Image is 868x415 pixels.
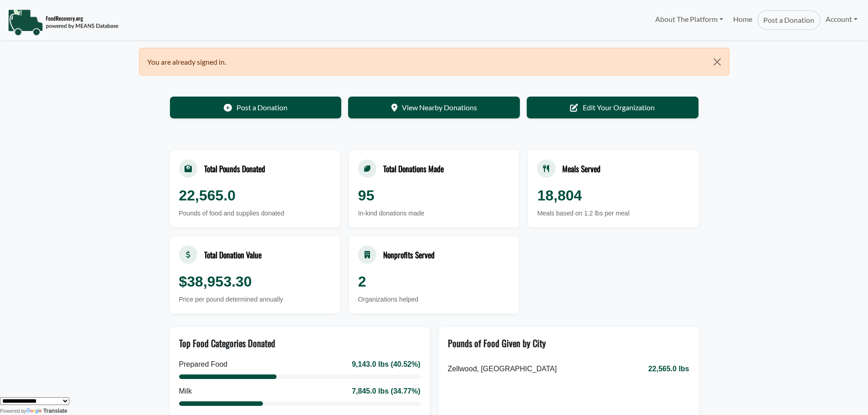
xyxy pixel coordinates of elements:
[179,359,228,370] div: Prepared Food
[204,163,265,174] div: Total Pounds Donated
[358,295,510,304] div: Organizations helped
[383,163,444,174] div: Total Donations Made
[650,10,728,28] a: About The Platform
[179,386,192,397] div: Milk
[383,249,435,261] div: Nonprofits Served
[448,364,557,374] span: Zellwood, [GEOGRAPHIC_DATA]
[179,271,331,292] div: $38,953.30
[26,408,43,415] img: Google Translate
[358,184,510,206] div: 95
[139,48,729,76] div: You are already signed in.
[179,295,331,304] div: Price per pound determined annually
[358,271,510,292] div: 2
[170,97,342,118] a: Post a Donation
[648,364,689,374] span: 22,565.0 lbs
[527,97,699,118] a: Edit Your Organization
[358,209,510,218] div: In-kind donations made
[204,249,262,261] div: Total Donation Value
[705,48,729,76] button: Close
[26,408,67,414] a: Translate
[179,336,275,350] div: Top Food Categories Donated
[179,209,331,218] div: Pounds of food and supplies donated
[537,184,689,206] div: 18,804
[757,10,820,30] a: Post a Donation
[352,359,420,370] div: 9,143.0 lbs (40.52%)
[728,10,757,30] a: Home
[562,163,601,174] div: Meals Served
[448,336,546,350] div: Pounds of Food Given by City
[179,184,331,206] div: 22,565.0
[821,10,863,28] a: Account
[352,386,420,397] div: 7,845.0 lbs (34.77%)
[348,97,520,118] a: View Nearby Donations
[8,9,118,36] img: NavigationLogo_FoodRecovery-91c16205cd0af1ed486a0f1a7774a6544ea792ac00100771e7dd3ec7c0e58e41.png
[537,209,689,218] div: Meals based on 1.2 lbs per meal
